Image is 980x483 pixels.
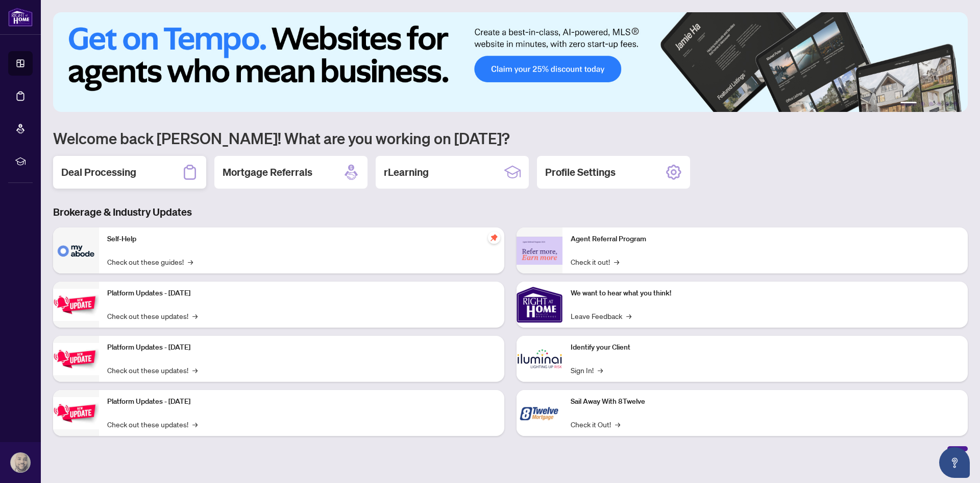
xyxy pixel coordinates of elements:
[953,102,958,106] button: 6
[571,234,960,245] p: Agent Referral Program
[192,364,198,376] span: →
[53,289,99,321] img: Platform Updates - July 21, 2025
[517,390,562,436] img: Sail Away With 8Twelve
[571,364,603,376] a: Sign In!→
[598,364,603,376] span: →
[107,288,496,299] p: Platform Updates - [DATE]
[517,237,562,265] img: Agent Referral Program
[107,256,193,267] a: Check out these guides!→
[11,453,30,472] img: Profile Icon
[937,102,941,106] button: 4
[571,342,960,353] p: Identify your Client
[107,364,198,376] a: Check out these updates!→
[53,343,99,375] img: Platform Updates - July 8, 2025
[945,102,949,106] button: 5
[517,336,562,382] img: Identify your Client
[53,12,968,112] img: Slide 0
[107,310,198,321] a: Check out these updates!→
[929,102,933,106] button: 3
[571,396,960,407] p: Sail Away With 8Twelve
[223,165,312,179] h2: Mortgage Referrals
[626,310,631,321] span: →
[571,310,631,321] a: Leave Feedback→
[107,342,496,353] p: Platform Updates - [DATE]
[571,288,960,299] p: We want to hear what you think!
[939,447,970,478] button: Open asap
[192,419,198,430] span: →
[53,205,968,219] h3: Brokerage & Industry Updates
[614,256,619,267] span: →
[921,102,925,106] button: 2
[900,102,917,106] button: 1
[107,396,496,407] p: Platform Updates - [DATE]
[107,234,496,245] p: Self-Help
[571,419,620,430] a: Check it Out!→
[615,419,620,430] span: →
[61,165,136,179] h2: Deal Processing
[188,256,193,267] span: →
[192,310,198,321] span: →
[517,282,562,328] img: We want to hear what you think!
[53,227,99,273] img: Self-Help
[488,232,500,244] span: pushpin
[53,128,968,148] h1: Welcome back [PERSON_NAME]! What are you working on [DATE]?
[8,8,33,27] img: logo
[107,419,198,430] a: Check out these updates!→
[545,165,616,179] h2: Profile Settings
[53,397,99,429] img: Platform Updates - June 23, 2025
[384,165,429,179] h2: rLearning
[571,256,619,267] a: Check it out!→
